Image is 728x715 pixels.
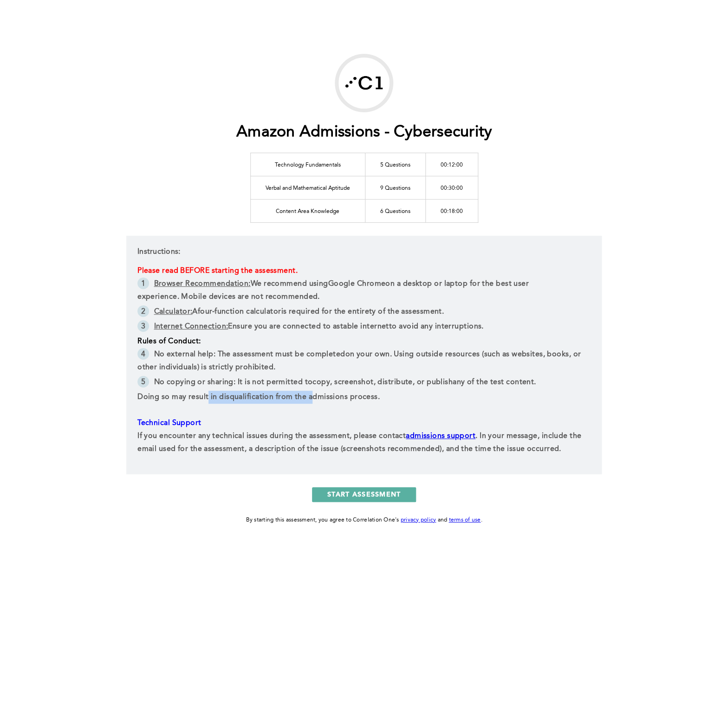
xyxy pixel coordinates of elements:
[137,267,298,275] strong: Please read BEFORE starting the assessment.
[137,348,591,376] li: : The assessment must be completed . Using outside resources (such as websites, books, or other i...
[250,176,365,199] td: Verbal and Mathematical Aptitude
[365,176,425,199] td: 9 Questions
[250,153,365,176] td: Technology Fundamentals
[154,351,213,358] strong: No external help
[137,305,591,320] li: A is required for the entirety of the assessment.
[137,320,591,335] li: Ensure you are connected to a to avoid any interruptions.
[337,323,389,330] strong: stable internet
[448,517,481,523] a: terms of use
[312,487,416,502] button: START ASSESSMENT
[365,153,425,176] td: 5 Questions
[137,430,591,456] p: If you encounter any technical issues during the assessment, please contact . In your message, in...
[328,280,386,288] strong: Google Chrome
[345,351,390,358] strong: on your own
[246,515,482,525] div: By starting this assessment, you agree to Correlation One's and .
[401,517,436,523] a: privacy policy
[312,379,453,386] strong: copy, screenshot, distribute, or publish
[154,379,233,386] strong: No copying or sharing
[137,277,591,305] li: We recommend using on a desktop or laptop for the best user experience. Mobile devices are not re...
[406,432,475,440] a: admissions support
[154,308,190,316] u: Calculator
[154,280,250,288] u: Browser Recommendation:
[425,176,478,199] td: 00:30:00
[250,199,365,222] td: Content Area Knowledge
[226,323,228,330] u: :
[126,236,602,474] div: Instructions:
[190,308,192,316] u: :
[365,199,425,222] td: 6 Questions
[236,123,492,142] h1: Amazon Admissions - Cybersecurity
[198,308,281,316] strong: four-function calculator
[338,58,390,109] img: Correlation One
[137,419,201,427] strong: Technical Support
[425,153,478,176] td: 00:12:00
[137,338,201,345] strong: Rules of Conduct:
[154,323,226,330] u: Internet Connection
[425,199,478,222] td: 00:18:00
[137,376,591,391] li: : It is not permitted to any of the test content.
[137,391,591,404] p: Doing so may result in disqualification from the admissions process.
